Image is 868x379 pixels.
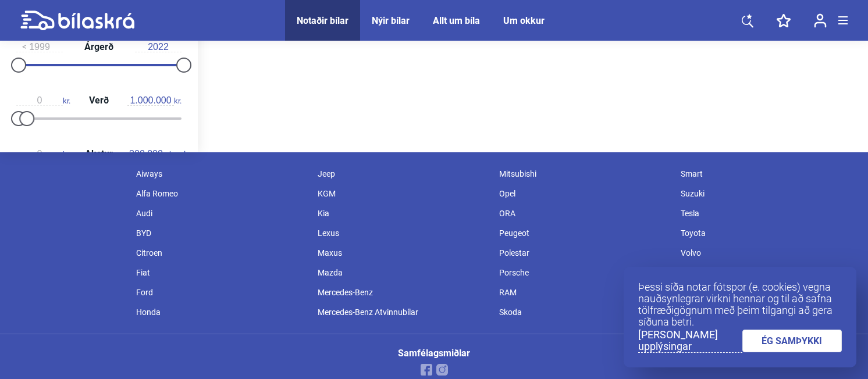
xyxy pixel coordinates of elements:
div: Fiat [130,263,312,283]
div: Tesla [675,203,856,223]
div: Citroen [130,243,312,263]
p: Þessi síða notar fótspor (e. cookies) vegna nauðsynlegrar virkni hennar og til að safna tölfræðig... [638,281,842,328]
span: kr. [127,95,182,106]
span: km. [123,149,182,159]
div: Polestar [493,243,675,263]
a: ÉG SAMÞYKKI [742,330,842,352]
div: Lexus [312,223,493,243]
div: Honda [130,302,312,322]
div: Ford [130,283,312,302]
div: Peugeot [493,223,675,243]
span: Árgerð [81,42,116,52]
div: Smart [675,164,856,184]
div: RAM [493,283,675,302]
div: Audi [130,203,312,223]
div: Aiways [130,164,312,184]
span: kr. [16,95,70,106]
div: ORA [493,203,675,223]
a: [PERSON_NAME] upplýsingar [638,329,742,353]
div: Mercedes-Benz [312,283,493,302]
span: Akstur [82,149,116,159]
div: Toyota [675,223,856,243]
div: Mercedes-Benz Atvinnubílar [312,302,493,322]
div: Mazda [312,263,493,283]
a: Notaðir bílar [297,15,348,26]
img: user-login.svg [814,13,827,28]
div: Suzuki [675,184,856,203]
div: Jeep [312,164,493,184]
div: VW [675,263,856,283]
div: Maxus [312,243,493,263]
span: Verð [86,96,112,105]
div: Kia [312,203,493,223]
div: Porsche [493,263,675,283]
a: Nýir bílar [372,15,410,26]
div: Alfa Romeo [130,184,312,203]
div: Mitsubishi [493,164,675,184]
a: Allt um bíla [433,15,480,26]
div: Opel [493,184,675,203]
div: Samfélagsmiðlar [398,349,470,358]
div: Skoda [493,302,675,322]
div: Volvo [675,243,856,263]
div: KGM [312,184,493,203]
div: BYD [130,223,312,243]
span: km. [16,149,75,159]
a: Um okkur [503,15,545,26]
